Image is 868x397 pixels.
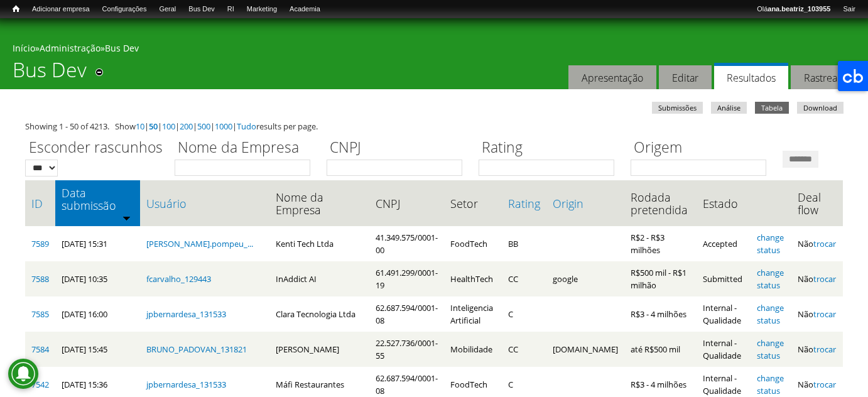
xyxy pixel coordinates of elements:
[13,4,19,13] span: Início
[791,226,843,261] td: Não
[791,65,854,90] a: Rastrear
[791,261,843,296] td: Não
[444,296,502,332] td: Inteligencia Artificial
[182,3,221,16] a: Bus Dev
[180,121,193,132] a: 200
[221,3,241,16] a: RI
[269,332,369,367] td: [PERSON_NAME]
[31,197,49,210] a: ID
[13,42,855,58] div: » »
[269,296,369,332] td: Clara Tecnologia Ltda
[755,102,789,114] a: Tabela
[62,187,134,212] a: Data submissão
[757,302,784,326] a: change status
[697,261,751,296] td: Submitted
[631,137,774,160] label: Origem
[25,137,166,160] label: Esconder rascunhos
[813,273,836,285] a: trocar
[813,379,836,390] a: trocar
[122,214,131,222] img: ordem crescente
[269,180,369,226] th: Nome da Empresa
[369,332,445,367] td: 22.527.736/0001-55
[444,332,502,367] td: Mobilidade
[508,197,540,210] a: Rating
[479,137,622,160] label: Rating
[697,180,751,226] th: Estado
[546,261,624,296] td: google
[444,226,502,261] td: FoodTech
[768,5,830,13] strong: ana.beatriz_103955
[624,296,697,332] td: R$3 - 4 milhões
[13,42,35,54] a: Início
[269,226,369,261] td: Kenti Tech Ltda
[105,42,139,54] a: Bus Dev
[502,332,546,367] td: CC
[146,344,247,355] a: BRUNO_PADOVAN_131821
[502,261,546,296] td: CC
[241,3,283,16] a: Marketing
[55,226,140,261] td: [DATE] 15:31
[55,261,140,296] td: [DATE] 10:35
[13,58,87,89] h1: Bus Dev
[757,232,784,256] a: change status
[697,296,751,332] td: Internal - Qualidade
[25,120,843,133] div: Showing 1 - 50 of 4213. Show | | | | | | results per page.
[40,42,100,54] a: Administração
[269,261,369,296] td: InAddict AI
[813,344,836,355] a: trocar
[283,3,327,16] a: Academia
[444,180,502,226] th: Setor
[791,296,843,332] td: Não
[136,121,144,132] a: 10
[215,121,232,132] a: 1000
[162,121,175,132] a: 100
[369,261,445,296] td: 61.491.299/0001-19
[624,332,697,367] td: até R$500 mil
[714,63,788,90] a: Resultados
[146,379,226,390] a: jpbernardesa_131533
[153,3,182,16] a: Geral
[791,332,843,367] td: Não
[55,296,140,332] td: [DATE] 16:00
[327,137,470,160] label: CNPJ
[624,180,697,226] th: Rodada pretendida
[813,238,836,249] a: trocar
[757,337,784,361] a: change status
[55,332,140,367] td: [DATE] 15:45
[711,102,747,114] a: Análise
[553,197,618,210] a: Origin
[6,3,26,15] a: Início
[624,226,697,261] td: R$2 - R$3 milhões
[369,180,445,226] th: CNPJ
[502,226,546,261] td: BB
[31,238,49,249] a: 7589
[502,296,546,332] td: C
[757,373,784,396] a: change status
[31,308,49,320] a: 7585
[31,344,49,355] a: 7584
[546,332,624,367] td: [DOMAIN_NAME]
[31,379,49,390] a: 7542
[146,197,263,210] a: Usuário
[237,121,256,132] a: Tudo
[791,180,843,226] th: Deal flow
[568,65,656,90] a: Apresentação
[751,3,837,16] a: Oláana.beatriz_103955
[96,3,153,16] a: Configurações
[444,261,502,296] td: HealthTech
[837,3,862,16] a: Sair
[369,296,445,332] td: 62.687.594/0001-08
[146,273,211,285] a: fcarvalho_129443
[652,102,703,114] a: Submissões
[26,3,96,16] a: Adicionar empresa
[624,261,697,296] td: R$500 mil - R$1 milhão
[659,65,712,90] a: Editar
[149,121,158,132] a: 50
[369,226,445,261] td: 41.349.575/0001-00
[697,332,751,367] td: Internal - Qualidade
[175,137,318,160] label: Nome da Empresa
[757,267,784,291] a: change status
[697,226,751,261] td: Accepted
[813,308,836,320] a: trocar
[797,102,844,114] a: Download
